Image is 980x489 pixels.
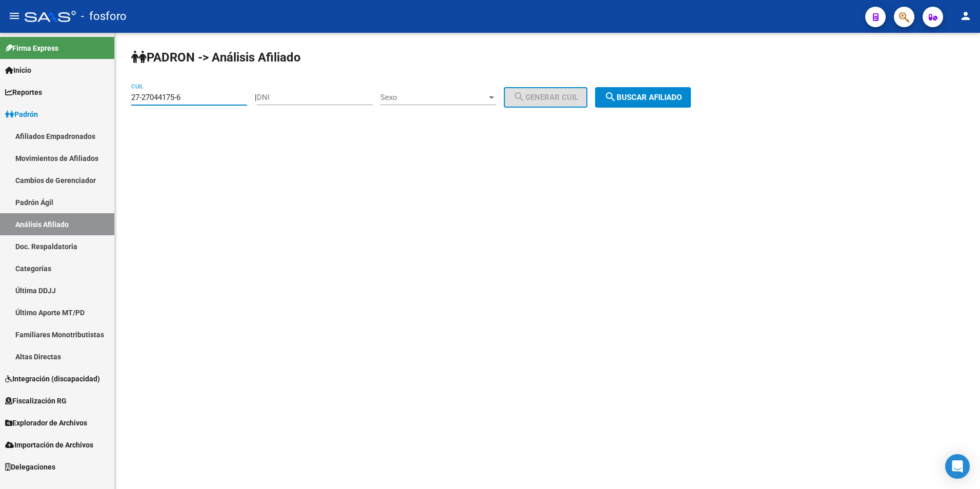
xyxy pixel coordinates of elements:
[5,417,87,429] span: Explorador de Archivos
[5,395,67,406] span: Fiscalización RG
[5,87,42,98] span: Reportes
[513,93,578,102] span: Generar CUIL
[8,10,21,22] mat-icon: menu
[595,87,691,108] button: Buscar afiliado
[380,93,487,102] span: Sexo
[5,109,38,120] span: Padrón
[81,5,127,28] span: - fosforo
[959,10,972,22] mat-icon: person
[604,93,682,102] span: Buscar afiliado
[131,50,301,65] strong: PADRON -> Análisis Afiliado
[604,91,617,103] mat-icon: search
[5,373,100,384] span: Integración (discapacidad)
[504,87,587,108] button: Generar CUIL
[5,65,31,76] span: Inicio
[513,91,525,103] mat-icon: search
[5,439,93,451] span: Importación de Archivos
[945,454,970,479] div: Open Intercom Messenger
[5,43,58,54] span: Firma Express
[5,461,55,473] span: Delegaciones
[255,93,595,102] div: |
